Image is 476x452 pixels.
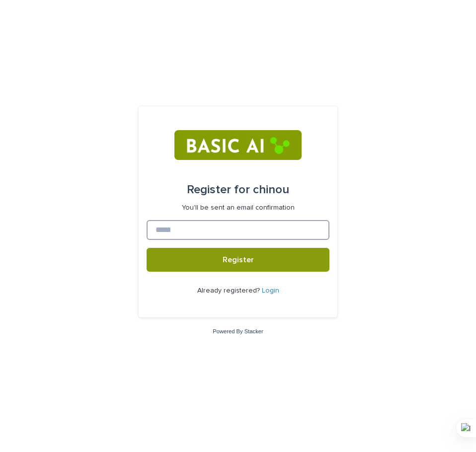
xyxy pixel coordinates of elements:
span: Already registered? [197,287,262,294]
a: Login [262,287,279,294]
p: You'll be sent an email confirmation [182,204,295,212]
div: chinou [187,176,289,204]
img: RtIB8pj2QQiOZo6waziI [174,130,301,160]
span: Register for [187,184,250,196]
a: Powered By Stacker [213,328,263,334]
button: Register [147,248,329,272]
span: Register [223,256,254,264]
